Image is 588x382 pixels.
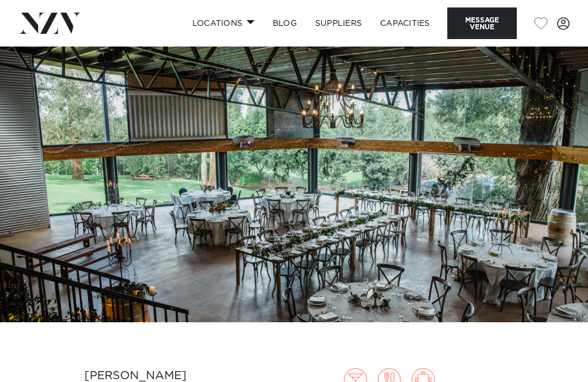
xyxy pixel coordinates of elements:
[183,11,264,36] a: Locations
[371,11,439,36] a: Capacities
[306,11,371,36] a: SUPPLIERS
[84,370,187,381] small: [PERSON_NAME]
[447,7,517,39] button: Message Venue
[18,13,81,33] img: nzv-logo.png
[264,11,306,36] a: BLOG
